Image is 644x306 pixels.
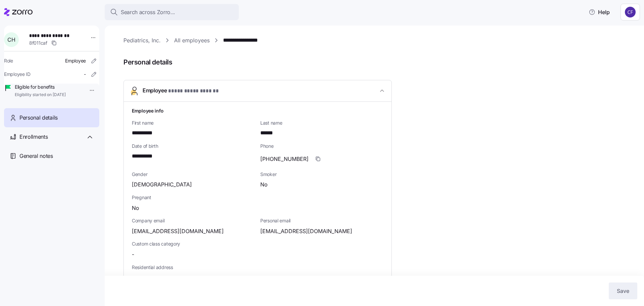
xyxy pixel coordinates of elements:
[132,217,255,224] span: Company email
[132,107,383,114] h1: Employee info
[123,57,635,68] span: Personal details
[260,143,383,149] span: Phone
[260,120,383,126] span: Last name
[260,227,352,235] span: [EMAIL_ADDRESS][DOMAIN_NAME]
[132,250,134,259] span: -
[132,227,224,235] span: [EMAIL_ADDRESS][DOMAIN_NAME]
[132,264,383,271] span: Residential address
[260,171,383,178] span: Smoker
[7,37,15,42] span: C H
[132,241,255,247] span: Custom class category
[260,155,309,163] span: [PHONE_NUMBER]
[15,84,66,90] span: Eligible for benefits
[123,36,161,45] a: Pediatrics, Inc.
[65,57,86,64] span: Employee
[132,171,255,178] span: Gender
[121,8,175,16] span: Search across Zorro...
[589,8,610,16] span: Help
[132,143,255,149] span: Date of birth
[4,57,13,64] span: Role
[174,36,210,45] a: All employees
[105,4,239,20] button: Search across Zorro...
[19,152,53,160] span: General notes
[84,71,86,78] span: -
[4,71,31,78] span: Employee ID
[19,114,58,122] span: Personal details
[583,5,615,19] button: Help
[143,86,218,95] span: Employee
[132,180,192,189] span: [DEMOGRAPHIC_DATA]
[260,217,383,224] span: Personal email
[132,120,255,126] span: First name
[15,92,66,98] span: Eligibility started on [DATE]
[617,287,629,295] span: Save
[19,133,48,141] span: Enrollments
[609,282,637,299] button: Save
[260,180,268,189] span: No
[132,204,139,212] span: No
[625,7,636,17] img: 7d4a9558da78dc7654dde66b79f71a2e
[132,194,383,201] span: Pregnant
[29,40,47,46] span: 8f011caf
